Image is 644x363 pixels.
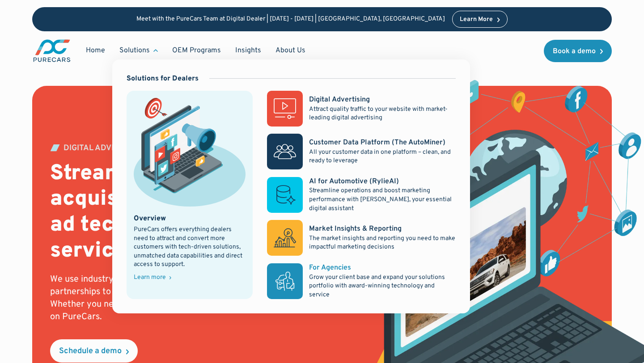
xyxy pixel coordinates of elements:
a: main [32,38,72,63]
div: Overview [134,214,166,224]
a: Home [79,42,112,59]
img: marketing illustration showing social media channels and campaigns [134,98,246,206]
a: AI for Automotive (RylieAI)Streamline operations and boost marketing performance with [PERSON_NAM... [267,177,456,213]
nav: Solutions [112,59,470,314]
div: Solutions for Dealers [127,74,199,84]
a: Learn More [452,11,508,28]
a: Market Insights & ReportingThe market insights and reporting you need to make impactful marketing... [267,220,456,256]
div: DIGITAL ADVERTISING [64,144,147,152]
p: We use industry-leading data solutions, the latest ad technology and premier partnerships to get ... [50,273,360,323]
a: OEM Programs [165,42,228,59]
a: Customer Data Platform (The AutoMiner)All your customer data in one platform – clean, and ready t... [267,134,456,169]
div: Customer Data Platform (The AutoMiner) [309,138,445,148]
img: purecars logo [32,38,72,63]
div: Market Insights & Reporting [309,224,402,234]
h2: Streamline your customer acquisition with the latest in ad technology and full-service support [50,161,360,264]
p: All your customer data in one platform – clean, and ready to leverage [309,148,456,165]
p: Meet with the PureCars Team at Digital Dealer | [DATE] - [DATE] | [GEOGRAPHIC_DATA], [GEOGRAPHIC_... [136,16,445,23]
div: Solutions [119,46,150,55]
p: Grow your client base and expand your solutions portfolio with award-winning technology and service [309,273,456,300]
div: Digital Advertising [309,95,370,105]
p: Streamline operations and boost marketing performance with [PERSON_NAME], your essential digital ... [309,186,456,213]
div: PureCars offers everything dealers need to attract and convert more customers with tech-driven so... [134,225,246,269]
a: Book a demo [544,40,612,62]
div: Solutions [112,42,165,59]
a: For AgenciesGrow your client base and expand your solutions portfolio with award-winning technolo... [267,263,456,299]
a: Insights [228,42,268,59]
div: AI for Automotive (RylieAI) [309,177,399,186]
div: Learn More [460,17,493,23]
div: Book a demo [553,48,596,55]
div: Learn more [134,274,166,281]
a: Digital AdvertisingAttract quality traffic to your website with market-leading digital advertising [267,91,456,127]
div: Schedule a demo [59,347,122,355]
div: For Agencies [309,263,351,273]
a: marketing illustration showing social media channels and campaignsOverviewPureCars offers everyth... [127,91,253,299]
a: About Us [268,42,313,59]
p: The market insights and reporting you need to make impactful marketing decisions [309,234,456,252]
a: Schedule a demo [50,339,138,363]
p: Attract quality traffic to your website with market-leading digital advertising [309,105,456,122]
